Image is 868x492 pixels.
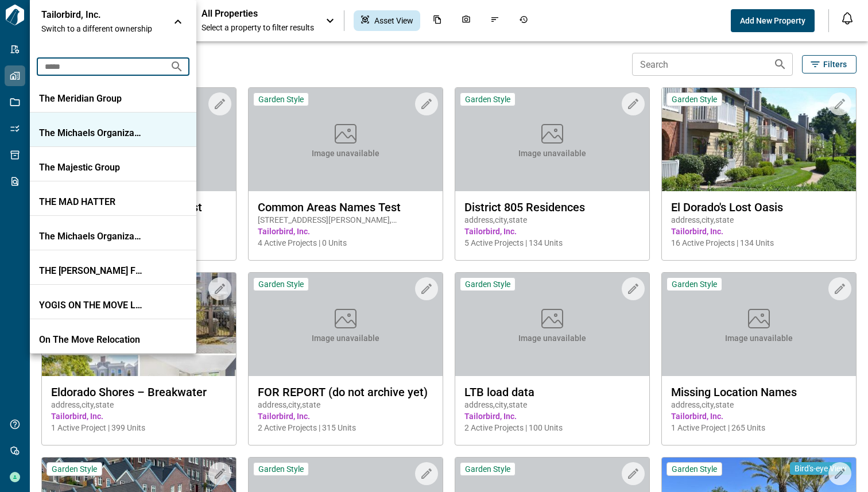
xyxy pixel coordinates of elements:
p: The Michaels Organization - Military [39,231,142,242]
span: Switch to a different ownership [41,23,162,34]
p: THE MAD HATTER [39,196,142,208]
p: THE [PERSON_NAME] FIRM PC [39,265,142,277]
p: Tailorbird, Inc. [41,9,145,21]
p: The Meridian Group [39,93,142,104]
button: Search organizations [165,55,188,78]
p: On The Move Relocation [39,334,142,346]
p: YOGIS ON THE MOVE LLC [39,300,142,311]
p: The Michaels Organization [39,127,142,139]
p: The Majestic Group [39,162,142,173]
